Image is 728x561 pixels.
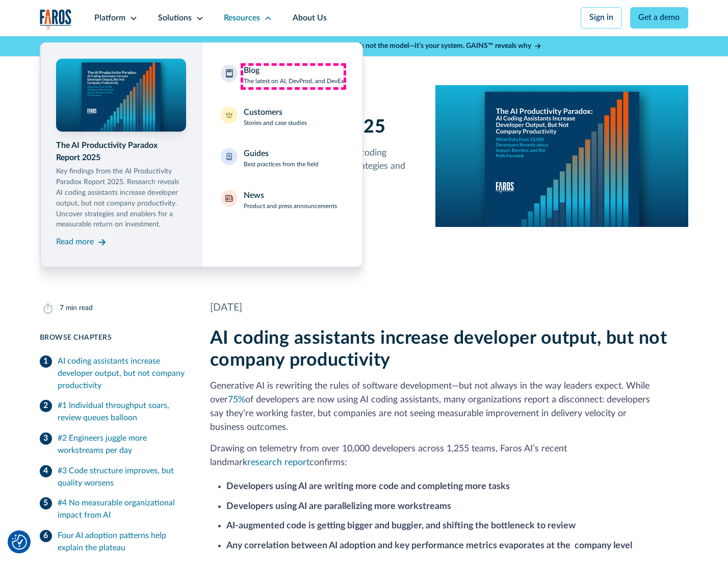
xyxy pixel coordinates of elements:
[56,140,186,164] div: The AI Productivity Paradox Report 2025
[40,493,186,526] a: #4 No measurable organizational impact from AI
[244,190,264,202] div: News
[210,442,689,470] p: Drawing on telemetry from over 10,000 developers across 1,255 teams, Faros AI’s recent landmark c...
[244,160,319,169] p: Best practices from the field
[40,9,72,30] a: home
[66,303,93,314] div: min read
[226,482,510,491] strong: Developers using AI are writing more code and completing more tasks
[94,12,125,24] div: Platform
[40,333,186,343] div: Browse Chapters
[226,541,632,550] strong: Any correlation between AI adoption and key performance metrics evaporates at the company level
[58,432,186,457] div: #2 Engineers juggle more workstreams per day
[215,100,351,134] a: CustomersStories and case studies
[244,107,282,119] div: Customers
[210,379,689,434] p: Generative AI is rewriting the rules of software development—but not always in the way leaders ex...
[56,236,94,248] div: Read more
[630,7,689,29] a: Get a demo
[40,9,72,30] img: Logo of the analytics and reporting company Faros.
[215,142,351,175] a: GuidesBest practices from the field
[40,428,186,461] a: #2 Engineers juggle more workstreams per day
[40,396,186,428] a: #1 Individual throughput soars, review queues balloon
[40,351,186,396] a: AI coding assistants increase developer output, but not company productivity
[581,7,622,29] a: Sign in
[12,534,27,550] button: Cookie Settings
[226,502,451,511] strong: Developers using AI are parallelizing more workstreams
[247,458,309,467] a: research report
[56,59,186,250] a: The AI Productivity Paradox Report 2025Key findings from the AI Productivity Paradox Report 2025....
[215,59,351,92] a: BlogThe latest on AI, DevProd, and DevEx
[12,534,27,550] img: Revisit consent button
[58,355,186,392] div: AI coding assistants increase developer output, but not company productivity
[58,530,186,554] div: Four AI adoption patterns help explain the plateau
[244,77,344,86] p: The latest on AI, DevProd, and DevEx
[60,303,64,314] div: 7
[244,202,337,211] p: Product and press announcements
[224,12,260,24] div: Resources
[40,526,186,558] a: Four AI adoption patterns help explain the plateau
[244,148,269,160] div: Guides
[58,400,186,424] div: #1 Individual throughput soars, review queues balloon
[56,166,186,230] p: Key findings from the AI Productivity Paradox Report 2025. Research reveals AI coding assistants ...
[58,465,186,490] div: #3 Code structure improves, but quality worsens
[226,521,576,530] strong: AI-augmented code is getting bigger and buggier, and shifting the bottleneck to review
[228,395,245,404] a: 75%
[244,65,259,77] div: Blog
[40,36,689,267] nav: Resources
[244,119,307,128] p: Stories and case studies
[158,12,192,24] div: Solutions
[58,497,186,522] div: #4 No measurable organizational impact from AI
[210,300,689,316] div: [DATE]
[210,327,689,371] h2: AI coding assistants increase developer output, but not company productivity
[215,184,351,217] a: NewsProduct and press announcements
[40,461,186,494] a: #3 Code structure improves, but quality worsens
